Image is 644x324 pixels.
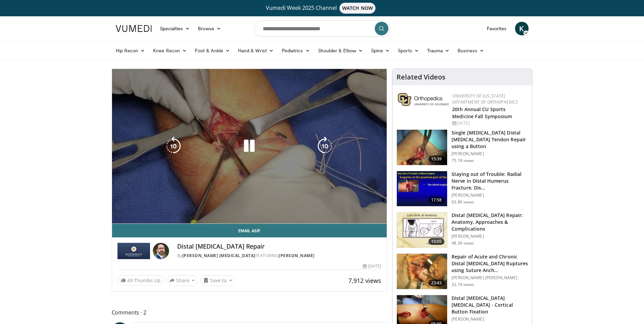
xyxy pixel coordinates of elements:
h4: Related Videos [397,73,445,81]
a: 49 Thumbs Up [117,275,164,286]
a: Hand & Wrist [234,44,278,57]
img: 90401_0000_3.png.150x105_q85_crop-smart_upscale.jpg [397,212,447,248]
h3: Repair of Acute and Chronic Distal [MEDICAL_DATA] Ruptures using Suture Anch… [452,253,528,274]
h4: Distal [MEDICAL_DATA] Repair [177,243,382,250]
a: Vumedi Week 2025 ChannelWATCH NOW [117,3,528,14]
button: Save to [200,275,235,286]
h3: Staying out of Trouble: Radial Nerve in Distal Humerus Fracture, Dis… [452,171,528,191]
video-js: Video Player [112,69,387,224]
p: [PERSON_NAME] [452,193,528,198]
a: [PERSON_NAME] [279,253,315,258]
p: 63.8K views [452,199,474,205]
a: 15:39 Single [MEDICAL_DATA] Distal [MEDICAL_DATA] Tendon Repair using a Button [PERSON_NAME] 75.1... [397,129,528,165]
a: 10:05 Distal [MEDICAL_DATA] Repair: Anatomy, Approaches & Complications [PERSON_NAME] 48.3K views [397,212,528,248]
a: 23:43 Repair of Acute and Chronic Distal [MEDICAL_DATA] Ruptures using Suture Anch… [PERSON_NAME]... [397,253,528,289]
span: 49 [127,277,133,284]
img: bennett_acute_distal_biceps_3.png.150x105_q85_crop-smart_upscale.jpg [397,254,447,289]
h3: Distal [MEDICAL_DATA] [MEDICAL_DATA] - Cortical Button Fixation [452,295,528,315]
div: By FEATURING [177,253,382,259]
a: Trauma [423,44,454,57]
input: Search topics, interventions [254,20,390,37]
p: [PERSON_NAME] [452,234,528,239]
img: Rothman Hand Surgery [117,243,150,259]
a: Spine [367,44,394,57]
a: University of [US_STATE] Department of Orthopaedics [452,93,518,105]
p: 32.1K views [452,282,474,287]
h3: Single [MEDICAL_DATA] Distal [MEDICAL_DATA] Tendon Repair using a Button [452,129,528,150]
a: Knee Recon [149,44,191,57]
a: Sports [394,44,423,57]
a: Specialties [156,22,194,35]
a: Pediatrics [278,44,314,57]
a: Favorites [483,22,511,35]
p: [PERSON_NAME] [452,317,528,322]
p: 75.1K views [452,158,474,163]
button: Share [166,275,198,286]
a: 20th Annual CU Sports Medicine Fall Symposium [452,106,512,120]
p: 48.3K views [452,240,474,246]
span: Comments 2 [112,308,387,317]
a: K [515,22,529,35]
a: 17:58 Staying out of Trouble: Radial Nerve in Distal Humerus Fracture, Dis… [PERSON_NAME] 63.8K v... [397,171,528,207]
h3: Distal [MEDICAL_DATA] Repair: Anatomy, Approaches & Complications [452,212,528,232]
p: [PERSON_NAME] [452,151,528,157]
img: VuMedi Logo [116,25,152,32]
span: 10:05 [428,238,445,245]
div: [DATE] [363,263,381,269]
a: Shoulder & Elbow [314,44,367,57]
a: Foot & Ankle [191,44,234,57]
img: Avatar [153,243,169,259]
span: 23:43 [428,280,445,286]
a: Email Asif [112,224,387,237]
span: 7,912 views [348,276,381,285]
span: 15:39 [428,156,445,162]
img: Q2xRg7exoPLTwO8X4xMDoxOjB1O8AjAz_1.150x105_q85_crop-smart_upscale.jpg [397,171,447,206]
img: king_0_3.png.150x105_q85_crop-smart_upscale.jpg [397,130,447,165]
a: Browse [194,22,225,35]
img: 355603a8-37da-49b6-856f-e00d7e9307d3.png.150x105_q85_autocrop_double_scale_upscale_version-0.2.png [398,93,449,106]
span: WATCH NOW [339,3,375,14]
span: 17:58 [428,197,445,203]
div: [DATE] [452,120,527,126]
a: Hip Recon [112,44,149,57]
a: Business [454,44,488,57]
p: [PERSON_NAME] [PERSON_NAME] [452,275,528,281]
a: [PERSON_NAME] [MEDICAL_DATA] [182,253,255,258]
